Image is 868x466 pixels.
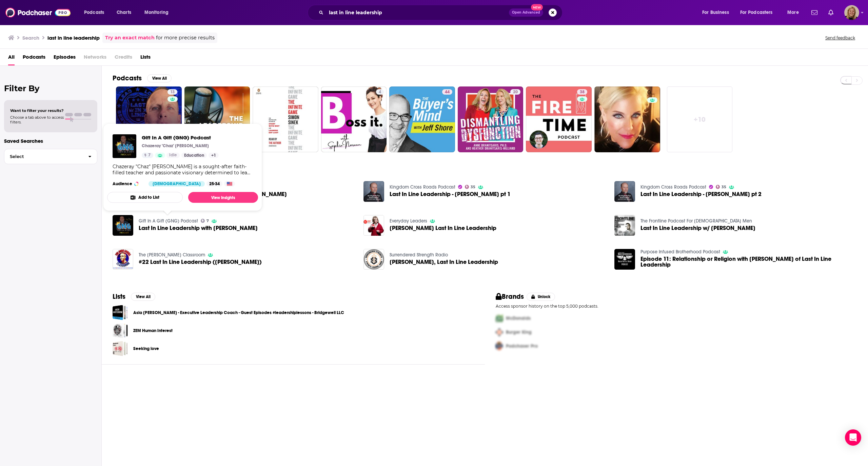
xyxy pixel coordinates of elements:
[113,305,128,320] a: Asia Bribiesca-Hedin - Executive Leadership Coach - Guest Episodes #leadershiplessons - Bridgewel...
[149,181,205,187] div: [DEMOGRAPHIC_DATA]
[54,52,76,65] a: Episodes
[113,74,142,82] h2: Podcasts
[113,181,143,187] h3: Audience
[131,293,155,301] button: View All
[647,89,657,150] div: 0
[667,86,733,152] a: +10
[496,292,524,301] h2: Brands
[614,181,635,202] img: Last In Line Leadership - John Shibley pt 2
[79,7,113,18] button: open menu
[390,191,511,197] span: Last In Line Leadership - [PERSON_NAME] pt 1
[512,11,540,14] span: Open Advanced
[471,186,475,189] span: 35
[170,89,175,96] span: 13
[144,8,169,17] span: Monitoring
[506,315,531,321] span: McDonalds
[809,7,820,18] a: Show notifications dropdown
[84,8,104,17] span: Podcasts
[133,327,173,334] a: ZEM Human Interest
[113,215,133,236] img: Last In Line Leadership with John Shibley
[390,184,455,190] a: Kingdom Cross Roads Podcast
[614,215,635,236] img: Last In Line Leadership w/ John Shibley
[844,5,859,20] img: User Profile
[844,5,859,20] span: Logged in as avansolkema
[844,5,859,20] button: Show profile menu
[740,8,773,17] span: For Podcasters
[531,4,543,11] span: New
[640,256,857,268] span: Episode 11: Relationship or Religion with [PERSON_NAME] of Last In Line Leadership
[115,52,132,65] span: Credits
[465,185,476,189] a: 35
[390,259,498,265] a: John Shibley, Last In Line Leadership
[5,6,71,19] img: Podchaser - Follow, Share and Rate Podcasts
[614,249,635,270] img: Episode 11: Relationship or Religion with John Shibley of Last In Line Leadership
[509,8,543,17] button: Open AdvancedNew
[702,8,729,17] span: For Business
[4,154,83,159] span: Select
[390,259,498,265] span: [PERSON_NAME], Last In Line Leadership
[493,311,506,325] img: First Pro Logo
[697,7,737,18] button: open menu
[113,249,133,270] img: #22 Last In Line Leadership (John Shibley)
[736,7,783,18] button: open menu
[826,7,836,18] a: Show notifications dropdown
[363,249,384,270] img: John Shibley, Last In Line Leadership
[181,153,207,158] a: Education
[139,252,205,258] a: The John Grdina Classroom
[105,34,155,42] a: Try an exact match
[139,225,258,231] a: Last In Line Leadership with John Shibley
[526,86,592,152] a: 38
[206,181,222,187] div: 25-34
[445,89,450,96] span: 44
[458,86,524,152] a: 20
[722,186,726,189] span: 35
[783,7,807,18] button: open menu
[496,304,857,309] p: Access sponsor history on the top 5,000 podcasts.
[156,34,215,42] span: for more precise results
[23,52,45,65] a: Podcasts
[113,134,136,158] img: Gift In A Gift (GNG) Podcast
[113,341,128,356] a: Seeking love
[787,8,799,17] span: More
[506,329,532,335] span: Burger King
[147,74,172,82] button: View All
[47,35,100,41] h3: last in line leadership
[167,89,177,95] a: 13
[113,292,125,301] h2: Lists
[10,115,64,124] span: Choose a tab above to access filters.
[390,218,427,224] a: Everyday Leaders
[113,323,128,338] a: ZEM Human Interest
[390,191,511,197] a: Last In Line Leadership - John Shibley pt 1
[206,219,209,222] span: 7
[201,219,209,223] a: 7
[133,309,344,316] a: Asia [PERSON_NAME] - Executive Leadership Coach - Guest Episodes #leadershiplessons - Bridgewell LLC
[493,325,506,339] img: Second Pro Logo
[493,339,506,353] img: Third Pro Logo
[640,256,857,268] a: Episode 11: Relationship or Religion with John Shibley of Last In Line Leadership
[640,225,755,231] a: Last In Line Leadership w/ John Shibley
[363,181,384,202] a: Last In Line Leadership - John Shibley pt 1
[209,153,219,158] a: +1
[326,7,509,18] input: Search podcasts, credits, & more...
[113,292,155,301] a: ListsView All
[113,163,253,176] div: Chazeray "Chaz" [PERSON_NAME] is a sought-after faith-filled teacher and passionate visionary det...
[142,134,219,141] a: Gift In A Gift (GNG) Podcast
[640,191,762,197] a: Last In Line Leadership - John Shibley pt 2
[594,86,660,152] a: 0
[321,86,387,152] a: 4
[140,7,177,18] button: open menu
[314,5,569,20] div: Search podcasts, credits, & more...
[363,215,384,236] img: John Shibley Last In Line Leadership
[390,225,496,231] a: John Shibley Last In Line Leadership
[142,153,153,158] a: 7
